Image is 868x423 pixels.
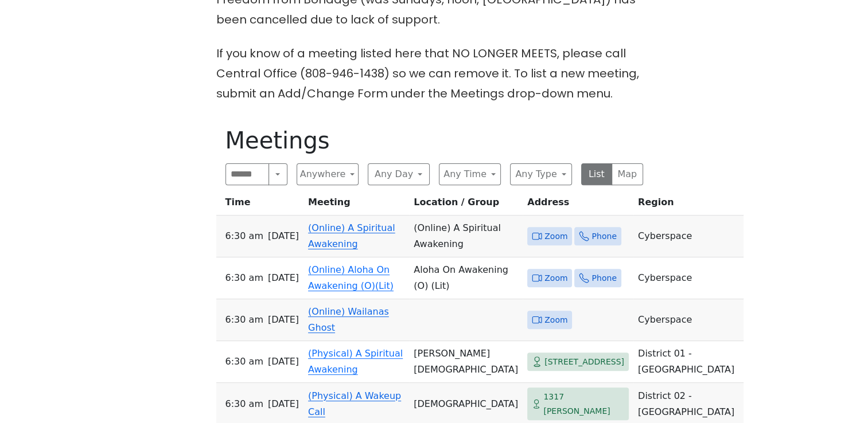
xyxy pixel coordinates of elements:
span: 6:30 AM [225,228,263,244]
td: Aloha On Awakening (O) (Lit) [409,257,523,299]
span: 1317 [PERSON_NAME] [543,390,624,418]
span: [STREET_ADDRESS] [544,355,624,369]
span: [DATE] [268,354,299,370]
a: (Online) A Spiritual Awakening [308,222,395,249]
td: District 01 - [GEOGRAPHIC_DATA] [633,341,744,383]
input: Search [225,163,270,185]
a: (Online) Aloha On Awakening (O)(Lit) [308,264,394,291]
button: List [581,163,613,185]
a: (Physical) A Spiritual Awakening [308,348,403,375]
a: (Physical) A Wakeup Call [308,390,401,417]
span: 6:30 AM [225,396,263,412]
th: Meeting [303,194,409,216]
span: Zoom [544,313,567,327]
span: 6:30 AM [225,354,263,370]
span: Phone [591,229,616,244]
span: 6:30 AM [225,270,263,286]
td: Cyberspace [633,216,744,257]
button: Map [612,163,643,185]
span: [DATE] [268,396,299,412]
td: [PERSON_NAME][DEMOGRAPHIC_DATA] [409,341,523,383]
th: Region [633,194,744,216]
td: (Online) A Spiritual Awakening [409,216,523,257]
td: Cyberspace [633,257,744,299]
th: Address [523,194,633,216]
th: Time [216,194,304,216]
button: Anywhere [297,163,359,185]
span: Zoom [544,229,567,244]
button: Any Type [510,163,572,185]
h1: Meetings [225,127,643,154]
button: Any Time [439,163,501,185]
a: (Online) Wailanas Ghost [308,306,389,333]
button: Any Day [368,163,430,185]
td: Cyberspace [633,299,744,341]
span: Phone [591,271,616,285]
span: 6:30 AM [225,312,263,328]
span: [DATE] [268,228,299,244]
button: Search [268,163,287,185]
span: [DATE] [268,270,299,286]
span: [DATE] [268,312,299,328]
span: Zoom [544,271,567,285]
th: Location / Group [409,194,523,216]
p: If you know of a meeting listed here that NO LONGER MEETS, please call Central Office (808-946-14... [216,44,652,104]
